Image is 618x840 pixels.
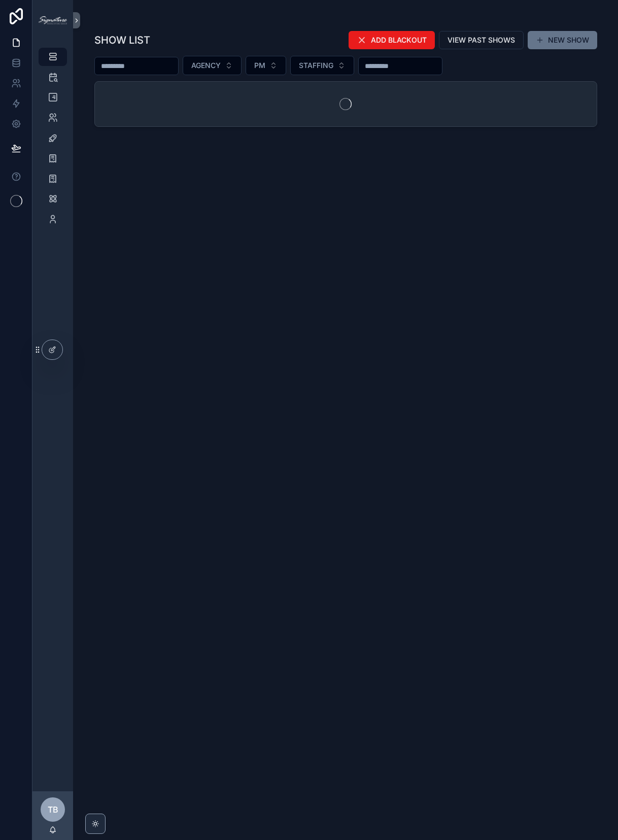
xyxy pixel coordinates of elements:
[299,60,333,71] span: STAFFING
[39,16,67,24] img: App logo
[183,56,242,75] button: Select Button
[528,31,597,49] button: NEW SHOW
[349,31,435,49] button: ADD BLACKOUT
[32,41,73,242] div: scrollable content
[254,60,265,71] span: PM
[94,33,150,47] h1: SHOW LIST
[290,56,354,75] button: Select Button
[191,60,221,71] span: AGENCY
[246,56,286,75] button: Select Button
[48,803,58,816] span: TB
[448,35,515,45] span: VIEW PAST SHOWS
[439,31,524,49] button: VIEW PAST SHOWS
[371,35,427,45] span: ADD BLACKOUT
